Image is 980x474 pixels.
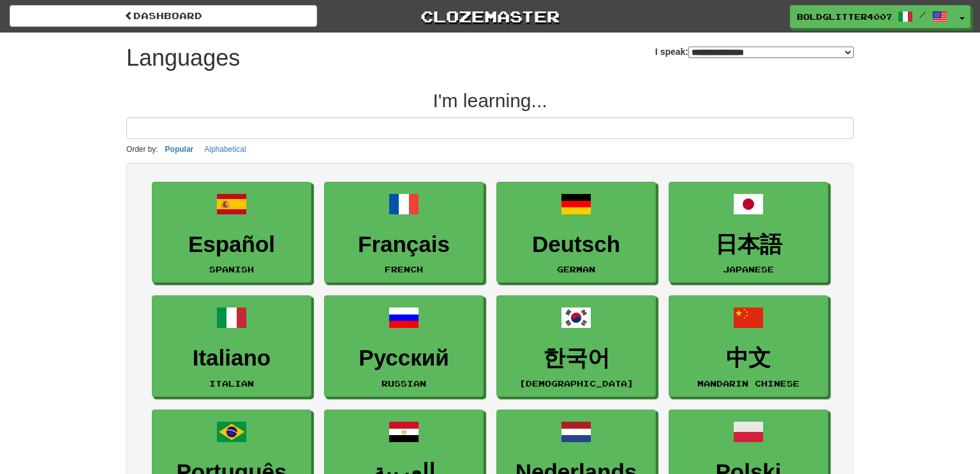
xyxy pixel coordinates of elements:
small: Italian [209,379,254,388]
h3: 中文 [676,346,821,371]
a: DeutschGerman [496,182,656,283]
small: [DEMOGRAPHIC_DATA] [519,379,634,388]
a: dashboard [10,5,317,27]
a: 日本語Japanese [669,182,828,283]
a: ItalianoItalian [152,295,311,397]
h3: Deutsch [503,232,649,257]
h3: Français [331,232,477,257]
small: French [385,265,423,274]
h1: Languages [126,45,240,71]
h3: Русский [331,346,477,371]
a: BoldGlitter4007 / [790,5,954,28]
button: Popular [161,142,198,156]
a: EspañolSpanish [152,182,311,283]
h3: 한국어 [503,346,649,371]
a: 한국어[DEMOGRAPHIC_DATA] [496,295,656,397]
small: Mandarin Chinese [697,379,799,388]
button: Alphabetical [200,142,249,156]
span: BoldGlitter4007 [797,11,891,22]
h3: 日本語 [676,232,821,257]
a: Clozemaster [336,5,644,27]
h2: I'm learning... [126,90,854,111]
small: German [557,265,595,274]
a: FrançaisFrench [324,182,484,283]
small: Japanese [723,265,774,274]
small: Order by: [126,145,158,154]
a: РусскийRussian [324,295,484,397]
label: I speak: [655,45,854,58]
small: Russian [382,379,426,388]
small: Spanish [209,265,254,274]
span: / [919,10,926,19]
select: I speak: [688,47,854,58]
a: 中文Mandarin Chinese [669,295,828,397]
h3: Italiano [159,346,304,371]
h3: Español [159,232,304,257]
